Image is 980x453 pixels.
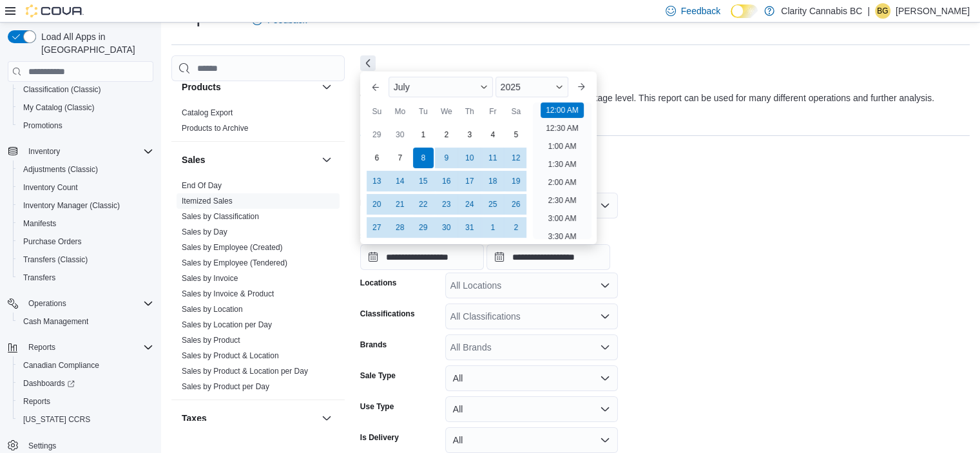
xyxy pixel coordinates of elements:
[23,316,88,327] span: Cash Management
[28,298,66,309] span: Operations
[182,335,240,345] span: Sales by Product
[18,216,153,231] span: Manifests
[23,182,78,193] span: Inventory Count
[600,280,610,291] button: Open list of options
[18,358,153,373] span: Canadian Compliance
[28,342,55,352] span: Reports
[182,351,279,361] span: Sales by Product & Location
[182,227,227,237] span: Sales by Day
[18,252,93,267] a: Transfers (Classic)
[360,92,934,105] div: View a detailed summary of products sold down to the package level. This report can be used for m...
[367,171,387,191] div: day-13
[445,365,618,391] button: All
[23,414,90,425] span: [US_STATE] CCRS
[367,217,387,238] div: day-27
[13,81,159,99] button: Classification (Classic)
[182,196,233,206] span: Itemized Sales
[3,338,159,356] button: Reports
[23,360,99,371] span: Canadian Compliance
[182,258,287,268] span: Sales by Employee (Tendered)
[182,153,316,166] button: Sales
[23,102,95,113] span: My Catalog (Classic)
[506,124,526,145] div: day-5
[18,198,153,213] span: Inventory Manager (Classic)
[541,120,584,136] li: 12:30 AM
[18,358,104,373] a: Canadian Compliance
[182,153,206,166] h3: Sales
[445,427,618,453] button: All
[171,105,345,141] div: Products
[459,217,480,238] div: day-31
[18,314,93,329] a: Cash Management
[600,311,610,322] button: Open list of options
[365,123,528,239] div: July, 2025
[182,336,240,345] a: Sales by Product
[360,244,484,270] input: Press the down key to enter a popover containing a calendar. Press the escape key to close the po...
[367,148,387,168] div: day-6
[390,124,410,145] div: day-30
[18,100,100,115] a: My Catalog (Classic)
[18,270,61,285] a: Transfers
[182,180,222,191] span: End Of Day
[36,30,153,56] span: Load All Apps in [GEOGRAPHIC_DATA]
[360,309,415,319] label: Classifications
[23,396,50,407] span: Reports
[360,432,399,443] label: Is Delivery
[18,252,153,267] span: Transfers (Classic)
[182,124,248,133] a: Products to Archive
[413,101,434,122] div: Tu
[182,367,308,376] a: Sales by Product & Location per Day
[182,274,238,283] a: Sales by Invoice
[436,171,457,191] div: day-16
[389,77,493,97] div: Button. Open the month selector. July is currently selected.
[23,255,88,265] span: Transfers (Classic)
[506,194,526,215] div: day-26
[413,217,434,238] div: day-29
[182,412,316,425] button: Taxes
[495,77,569,97] div: Button. Open the year selector. 2025 is currently selected.
[13,374,159,392] a: Dashboards
[13,233,159,251] button: Purchase Orders
[365,77,386,97] button: Previous Month
[367,101,387,122] div: Su
[18,180,83,195] a: Inventory Count
[413,148,434,168] div: day-8
[445,396,618,422] button: All
[182,305,243,314] a: Sales by Location
[360,401,394,412] label: Use Type
[436,217,457,238] div: day-30
[18,180,153,195] span: Inventory Count
[506,217,526,238] div: day-2
[18,198,125,213] a: Inventory Manager (Classic)
[781,3,862,19] p: Clarity Cannabis BC
[360,340,387,350] label: Brands
[23,144,153,159] span: Inventory
[13,269,159,287] button: Transfers
[459,194,480,215] div: day-24
[26,5,84,17] img: Cova
[23,84,101,95] span: Classification (Classic)
[13,392,159,410] button: Reports
[506,171,526,191] div: day-19
[13,160,159,178] button: Adjustments (Classic)
[13,410,159,429] button: [US_STATE] CCRS
[483,194,503,215] div: day-25
[23,164,98,175] span: Adjustments (Classic)
[367,194,387,215] div: day-20
[23,273,55,283] span: Transfers
[28,146,60,157] span: Inventory
[18,314,153,329] span: Cash Management
[436,124,457,145] div: day-2
[13,117,159,135] button: Promotions
[182,382,269,391] a: Sales by Product per Day
[182,81,221,93] h3: Products
[182,320,272,330] span: Sales by Location per Day
[459,101,480,122] div: Th
[394,82,410,92] span: July
[18,270,153,285] span: Transfers
[182,366,308,376] span: Sales by Product & Location per Day
[543,193,581,208] li: 2:30 AM
[319,152,334,168] button: Sales
[436,194,457,215] div: day-23
[18,162,153,177] span: Adjustments (Classic)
